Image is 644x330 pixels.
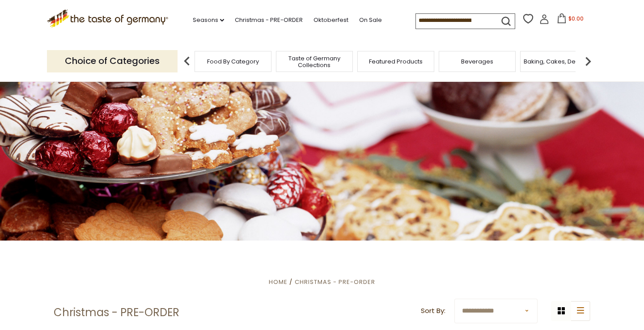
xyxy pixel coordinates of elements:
[579,52,597,70] img: next arrow
[207,58,259,65] a: Food By Category
[314,15,348,25] a: Oktoberfest
[193,15,224,25] a: Seasons
[551,13,589,27] button: $0.00
[279,55,350,68] a: Taste of Germany Collections
[269,278,288,286] a: Home
[421,305,445,317] label: Sort By:
[47,50,178,72] p: Choice of Categories
[461,58,493,65] a: Beverages
[178,52,196,70] img: previous arrow
[54,306,179,319] h1: Christmas - PRE-ORDER
[235,15,303,25] a: Christmas - PRE-ORDER
[369,58,423,65] a: Featured Products
[359,15,382,25] a: On Sale
[568,15,584,22] span: $0.00
[295,278,375,286] a: Christmas - PRE-ORDER
[524,58,593,65] a: Baking, Cakes, Desserts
